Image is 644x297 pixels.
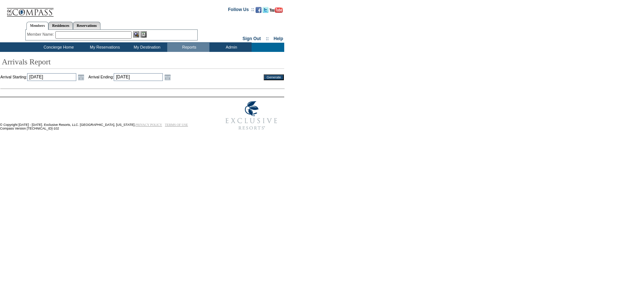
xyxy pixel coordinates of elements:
[33,43,83,52] td: Concierge Home
[274,36,283,41] a: Help
[165,123,188,127] a: TERMS OF USE
[48,22,73,29] a: Residences
[263,7,268,13] img: Follow us on Twitter
[228,6,254,15] td: Follow Us ::
[219,97,284,134] img: Exclusive Resorts
[77,73,85,81] a: Open the calendar popup.
[140,31,147,38] img: Reservations
[133,31,139,38] img: View
[167,43,209,52] td: Reports
[83,43,125,52] td: My Reservations
[256,7,261,13] img: Become our fan on Facebook
[164,73,172,81] a: Open the calendar popup.
[125,43,167,52] td: My Destination
[256,9,261,14] a: Become our fan on Facebook
[6,2,54,17] img: Compass Home
[264,74,284,80] input: Generate
[73,22,100,29] a: Reservations
[26,22,49,30] a: Members
[27,31,55,38] div: Member Name:
[263,9,268,14] a: Follow us on Twitter
[242,36,261,41] a: Sign Out
[266,36,269,41] span: ::
[270,7,283,13] img: Subscribe to our YouTube Channel
[270,9,283,14] a: Subscribe to our YouTube Channel
[0,73,254,81] td: Arrival Starting: Arrival Ending:
[135,123,162,127] a: PRIVACY POLICY
[209,43,252,52] td: Admin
